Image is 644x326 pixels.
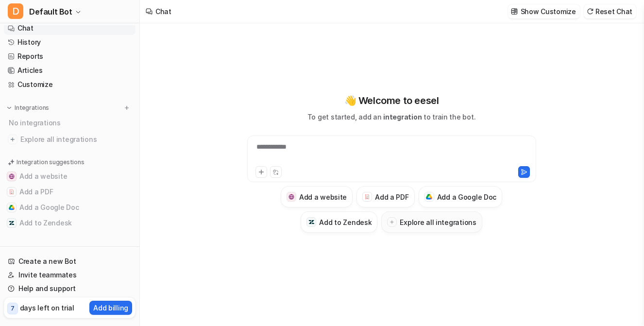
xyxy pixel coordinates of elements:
span: integration [383,113,422,121]
button: Add billing [89,301,132,315]
p: Show Customize [521,6,576,17]
h3: Explore all integrations [400,217,476,227]
h3: Add a Google Doc [437,192,497,202]
button: Add a websiteAdd a website [281,186,353,207]
img: expand menu [6,104,13,111]
p: 7 [11,304,15,313]
a: Customize [4,78,136,91]
img: Add a website [9,173,15,179]
button: Add to ZendeskAdd to Zendesk [4,215,136,231]
a: Create a new Bot [4,255,136,268]
img: Add a Google Doc [426,194,432,200]
button: Add to ZendeskAdd to Zendesk [301,211,377,233]
img: Add a Google Doc [9,205,15,210]
p: days left on trial [20,303,74,313]
div: No integrations [6,115,136,131]
img: explore all integrations [8,135,17,144]
img: Add to Zendesk [9,220,15,226]
p: Add billing [93,303,128,313]
h3: Add a website [299,192,347,202]
button: Add a Google DocAdd a Google Doc [419,186,503,207]
p: 👋 Welcome to eesel [344,93,439,108]
a: Reports [4,50,136,63]
button: Add a PDFAdd a PDF [356,186,414,207]
button: Reset Chat [584,4,636,18]
div: Chat [155,6,171,17]
button: Add a PDFAdd a PDF [4,184,136,200]
a: Articles [4,64,136,77]
p: Integration suggestions [17,158,84,167]
button: Add a websiteAdd a website [4,169,136,184]
button: Integrations [4,103,52,113]
img: Add to Zendesk [308,219,315,225]
span: D [8,3,23,19]
button: Add a Google DocAdd a Google Doc [4,200,136,215]
p: To get started, add an to train the bot. [307,112,475,122]
button: Show Customize [508,4,580,18]
h3: Add to Zendesk [319,217,372,227]
h3: Add a PDF [375,192,408,202]
img: Add a website [288,194,295,200]
a: Chat [4,21,136,35]
span: Explore all integrations [20,132,132,147]
img: customize [511,8,518,15]
a: Invite teammates [4,268,136,282]
img: Add a PDF [364,194,371,200]
img: Add a PDF [9,189,15,195]
span: Default Bot [29,5,72,18]
img: menu_add.svg [123,104,130,111]
p: Integrations [15,104,49,112]
a: Help and support [4,282,136,295]
a: History [4,35,136,49]
button: Explore all integrations [381,211,482,233]
a: Explore all integrations [4,133,136,146]
img: reset [587,8,593,15]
